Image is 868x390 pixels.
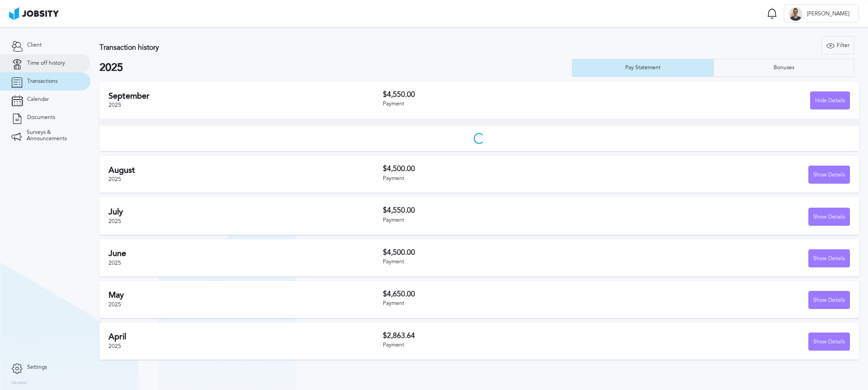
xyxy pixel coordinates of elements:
img: ab4bad089aa723f57921c736e9817d99.png [9,7,59,20]
button: Filter [821,36,854,54]
button: Show Details [808,249,850,267]
div: G [789,7,802,21]
button: Show Details [808,333,850,351]
span: Settings [27,364,47,371]
span: 2025 [108,301,121,308]
div: Payment [383,342,617,348]
span: Documents [27,114,55,121]
div: Filter [822,37,854,55]
button: Bonuses [713,59,855,77]
button: Show Details [808,166,850,184]
h2: 2025 [99,62,572,74]
div: Show Details [809,250,849,268]
button: Show Details [808,291,850,309]
span: 2025 [108,260,121,266]
h3: $4,500.00 [383,248,617,257]
div: Hide Details [811,92,849,110]
h2: June [108,249,383,258]
h3: $4,550.00 [383,90,617,99]
span: 2025 [108,176,121,182]
button: G[PERSON_NAME] [784,5,859,23]
span: Calendar [27,96,49,103]
span: 2025 [108,218,121,224]
div: Payment [383,259,617,265]
button: Hide Details [810,91,850,109]
h2: May [108,290,383,300]
div: Bonuses [769,65,799,71]
h2: July [108,207,383,217]
h3: $4,650.00 [383,290,617,298]
div: Show Details [809,333,849,351]
span: 2025 [108,102,121,108]
h2: September [108,91,383,101]
span: Time off history [27,60,65,67]
div: Show Details [809,291,849,309]
div: Show Details [809,166,849,184]
h3: $4,550.00 [383,206,617,214]
span: Client [27,42,42,48]
span: [PERSON_NAME] [802,11,854,17]
h2: August [108,166,383,175]
div: Pay Statement [621,65,665,71]
span: 2025 [108,343,121,349]
h3: Transaction history [99,43,513,52]
h3: $4,500.00 [383,165,617,173]
h2: April [108,332,383,342]
div: Show Details [809,208,849,226]
button: Pay Statement [572,59,713,77]
label: Version: [11,380,28,386]
span: Transactions [27,78,57,85]
div: Payment [383,176,617,182]
h3: $2,863.64 [383,332,617,340]
div: Payment [383,300,617,307]
button: Show Details [808,208,850,226]
span: Surveys & Announcements [27,129,79,142]
div: Payment [383,217,617,224]
div: Payment [383,101,617,107]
